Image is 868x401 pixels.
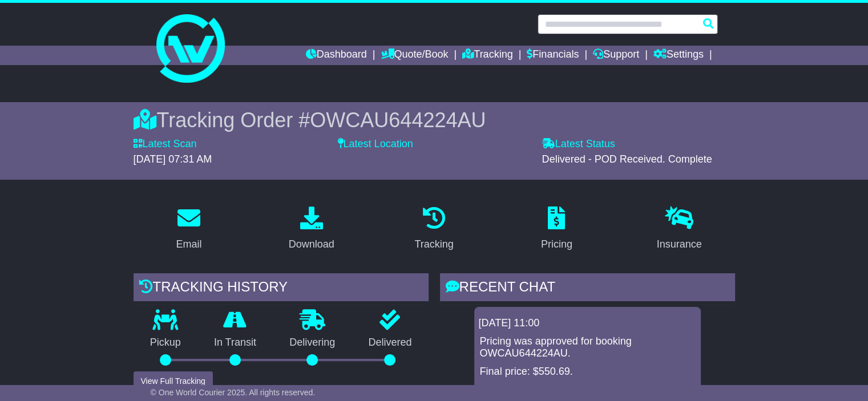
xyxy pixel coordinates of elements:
p: In Transit [197,337,273,349]
a: here [539,384,559,395]
a: Tracking [407,202,461,256]
span: Delivered - POD Received. Complete [542,153,712,165]
div: Download [289,237,334,252]
a: Tracking [462,46,512,65]
span: © One World Courier 2025. All rights reserved. [151,388,316,397]
div: Tracking Order # [134,108,735,132]
div: RECENT CHAT [440,273,735,304]
div: Email [176,237,201,252]
a: Support [593,46,639,65]
a: Dashboard [306,46,367,65]
a: Settings [653,46,704,65]
p: Pricing was approved for booking OWCAU644224AU. [480,335,695,360]
span: [DATE] 07:31 AM [134,153,212,165]
a: Insurance [649,202,709,256]
a: Download [281,202,342,256]
p: Delivering [273,337,352,349]
button: View Full Tracking [134,371,213,391]
p: Delivered [352,337,428,349]
div: Pricing [541,237,572,252]
a: Email [168,202,209,256]
label: Latest Status [542,138,615,151]
label: Latest Location [338,138,413,151]
p: Final price: $550.69. [480,366,695,378]
a: Quote/Book [381,46,448,65]
div: Insurance [657,237,702,252]
a: Financials [527,46,579,65]
p: More details: . [480,384,695,396]
span: OWCAU644224AU [310,108,486,132]
div: [DATE] 11:00 [479,317,696,330]
div: Tracking history [134,273,429,304]
div: Tracking [414,237,453,252]
label: Latest Scan [134,138,197,151]
a: Pricing [534,202,580,256]
p: Pickup [134,337,197,349]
